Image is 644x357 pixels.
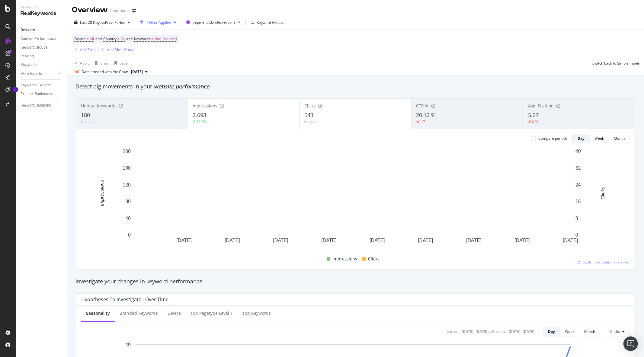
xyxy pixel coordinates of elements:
span: = [151,36,153,41]
span: Customize Chart in Explorer [583,260,630,265]
a: Keyword Sampling [21,102,62,109]
div: Explorer Bookmarks [21,91,53,97]
span: Device [74,36,86,41]
span: Country [103,36,117,41]
div: Apply [80,61,89,66]
div: Top Keywords [242,310,271,316]
text: [DATE] [370,238,385,243]
div: Day [578,136,585,141]
span: 5.27 [528,111,539,119]
div: 0.31 [532,119,539,124]
text: [DATE] [466,238,481,243]
span: All [90,35,94,43]
div: Overview [72,5,108,15]
div: 1.7 [420,119,425,124]
svg: A chart. [81,148,625,253]
button: Week [590,134,609,143]
button: Save [112,58,128,68]
span: Last 28 Days [80,20,101,25]
button: Clear [92,58,109,68]
div: Switch back to Simple mode [592,61,639,66]
div: 3.82% [308,120,318,125]
span: Keywords [134,36,150,41]
a: Explorer Bookmarks [21,91,62,97]
span: = [117,36,120,41]
div: Seasonality [86,310,110,316]
button: Switch back to Simple mode [590,58,639,68]
span: website performance [154,83,209,90]
div: RealKeywords [21,10,62,17]
span: Impressions [193,103,217,109]
div: Save [120,61,128,66]
div: Compare periods [538,136,568,141]
a: Keyword Groups [21,44,62,51]
div: Ranking [21,53,34,59]
div: Top pagetype Level 1 [191,310,233,316]
text: 0 [575,232,578,237]
span: and [95,36,102,41]
a: Keywords Explorer [21,82,62,88]
a: Ranking [21,53,62,59]
text: 0 [128,232,131,237]
text: Impressions [99,180,104,206]
button: Month [579,327,600,336]
span: 20.12 % [416,111,436,119]
span: All [120,35,125,43]
span: vs Prev. Period [101,20,125,25]
a: Keywords [21,62,62,68]
div: 1 Filter Applied [146,20,171,25]
div: Overview [21,27,35,33]
span: Clicks [304,103,316,109]
div: Tooltip anchor [13,87,18,92]
text: [DATE] [225,238,240,243]
div: Keyword Groups [257,20,284,25]
div: [DATE] - [DATE] [509,329,534,334]
div: Clear [100,61,109,66]
div: Device [168,310,181,316]
button: Add Filter Group [99,46,134,53]
button: Last 28 DaysvsPrev. Period [72,18,133,27]
div: More Reports [21,71,42,77]
button: Week [560,327,579,336]
text: [DATE] [514,238,530,243]
text: 16 [575,199,581,204]
div: Detect big movements in your [75,83,636,91]
div: 1.69% [85,120,95,125]
span: Clicks [610,329,620,334]
span: Non-Branded [154,35,177,43]
div: Analytics [21,5,62,10]
div: Keyword Groups [21,44,47,51]
div: 12.6% [197,119,207,124]
span: 2025 Aug. 26th [131,69,143,75]
text: 8 [575,216,578,221]
div: Hypotheses to Investigate - Over Time [81,296,168,302]
button: Clicks [605,327,630,336]
span: CTR % [416,103,429,109]
text: 80 [125,199,131,204]
div: arrow-right-arrow-left [132,8,136,13]
a: Overview [21,27,62,33]
div: Content Performance [21,36,56,42]
button: 1 Filter Applied [138,18,178,27]
div: vs Previous : [489,329,508,334]
div: Add Filter Group [107,47,134,52]
span: = [87,36,89,41]
div: Month [584,329,595,334]
text: 160 [123,165,131,171]
div: Open Intercom Messenger [623,336,638,351]
span: Segment: CLindexverbolia [193,20,235,25]
text: 200 [123,149,131,154]
button: Apply [72,58,89,68]
div: Add Filter [80,47,96,52]
span: 180 [81,111,90,119]
text: [DATE] [563,238,578,243]
div: Keyword Sampling [21,102,51,109]
div: Keywords [21,62,37,68]
text: Clicks [601,187,606,200]
a: Customize Chart in Explorer [577,260,630,265]
div: Week [565,329,574,334]
span: Clicks [368,255,380,263]
text: 40 [125,216,131,221]
text: 32 [575,165,581,171]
